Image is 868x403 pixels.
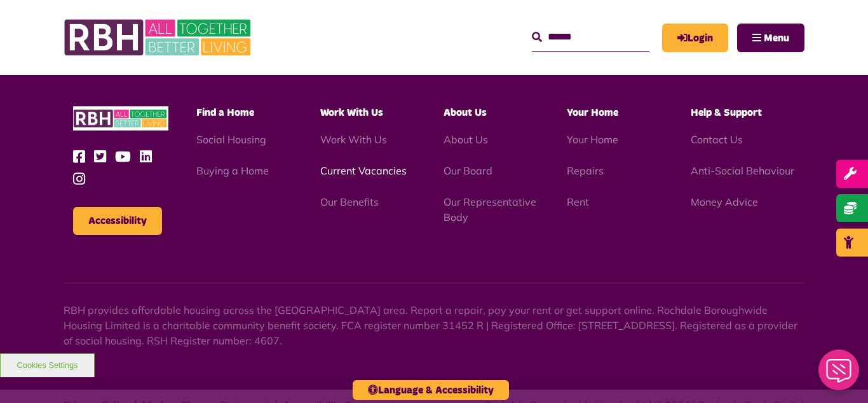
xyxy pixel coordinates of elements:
[737,24,804,52] button: Navigation
[662,24,728,52] a: MyRBH
[444,133,488,146] a: About Us
[691,164,794,177] a: Anti-Social Behaviour
[532,24,649,51] input: Search
[811,346,868,403] iframe: Netcall Web Assistant for live chat
[444,108,487,118] span: About Us
[64,13,254,62] img: RBH
[567,133,618,146] a: Your Home
[64,302,804,348] p: RBH provides affordable housing across the [GEOGRAPHIC_DATA] area. Report a repair, pay your rent...
[567,195,589,208] a: Rent
[691,133,743,146] a: Contact Us
[567,108,618,118] span: Your Home
[444,164,492,177] a: Our Board
[320,133,387,146] a: Work With Us
[567,164,604,177] a: Repairs
[196,164,269,177] a: Buying a Home
[73,106,168,131] img: RBH
[691,195,758,208] a: Money Advice
[320,195,379,208] a: Our Benefits
[196,133,266,146] a: Social Housing - open in a new tab
[353,380,509,400] button: Language & Accessibility
[73,207,162,235] button: Accessibility
[320,108,383,118] span: Work With Us
[444,195,536,223] a: Our Representative Body
[196,108,254,118] span: Find a Home
[320,164,407,177] a: Current Vacancies
[691,108,762,118] span: Help & Support
[764,33,789,43] span: Menu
